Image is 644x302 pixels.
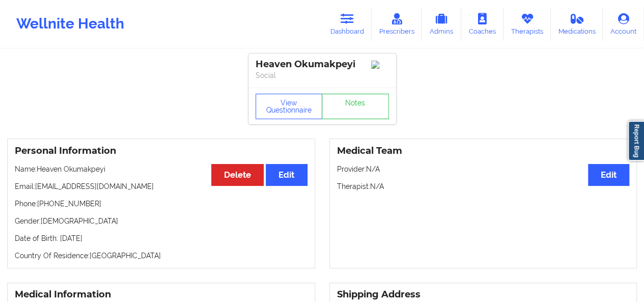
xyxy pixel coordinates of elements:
[422,7,461,41] a: Admins
[15,289,307,300] h3: Medical Information
[588,164,629,186] button: Edit
[15,181,307,191] p: Email: [EMAIL_ADDRESS][DOMAIN_NAME]
[256,94,323,119] button: View Questionnaire
[337,289,630,300] h3: Shipping Address
[15,251,307,261] p: Country Of Residence: [GEOGRAPHIC_DATA]
[15,199,307,209] p: Phone: [PHONE_NUMBER]
[256,59,389,70] div: Heaven Okumakpeyi
[15,216,307,226] p: Gender: [DEMOGRAPHIC_DATA]
[15,233,307,243] p: Date of Birth: [DATE]
[211,164,264,186] button: Delete
[337,181,630,191] p: Therapist: N/A
[372,7,422,41] a: Prescribers
[15,164,307,174] p: Name: Heaven Okumakpeyi
[551,7,603,41] a: Medications
[256,70,389,80] p: Social
[337,145,630,157] h3: Medical Team
[503,7,551,41] a: Therapists
[266,164,307,186] button: Edit
[15,145,307,157] h3: Personal Information
[337,164,630,174] p: Provider: N/A
[603,7,644,41] a: Account
[323,7,372,41] a: Dashboard
[322,94,389,119] a: Notes
[371,61,389,69] img: Image%2Fplaceholer-image.png
[628,121,644,161] a: Report Bug
[461,7,503,41] a: Coaches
